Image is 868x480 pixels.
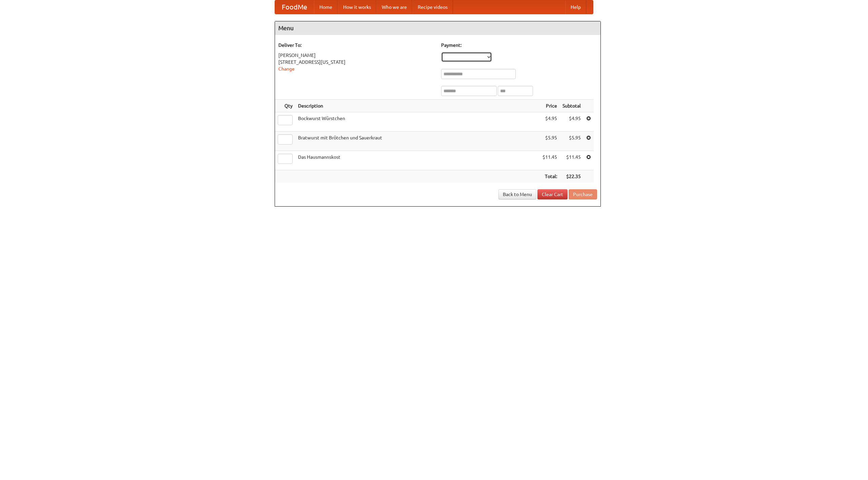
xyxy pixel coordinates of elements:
[537,189,568,199] a: Clear Cart
[295,112,540,132] td: Bockwurst Würstchen
[412,0,453,14] a: Recipe videos
[314,0,338,14] a: Home
[278,42,434,49] h5: Deliver To:
[560,170,584,183] th: $22.35
[540,132,560,151] td: $5.95
[540,170,560,183] th: Total:
[278,66,295,72] a: Change
[560,112,584,132] td: $4.95
[441,42,597,49] h5: Payment:
[540,112,560,132] td: $4.95
[275,0,314,14] a: FoodMe
[560,151,584,170] td: $11.45
[498,189,536,199] a: Back to Menu
[560,132,584,151] td: $5.95
[560,100,584,112] th: Subtotal
[295,100,540,112] th: Description
[569,189,597,199] button: Purchase
[278,59,434,65] div: [STREET_ADDRESS][US_STATE]
[565,0,586,14] a: Help
[275,100,295,112] th: Qty
[376,0,412,14] a: Who we are
[295,151,540,170] td: Das Hausmannskost
[275,21,600,35] h4: Menu
[540,100,560,112] th: Price
[540,151,560,170] td: $11.45
[338,0,376,14] a: How it works
[278,52,434,59] div: [PERSON_NAME]
[295,132,540,151] td: Bratwurst mit Brötchen und Sauerkraut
